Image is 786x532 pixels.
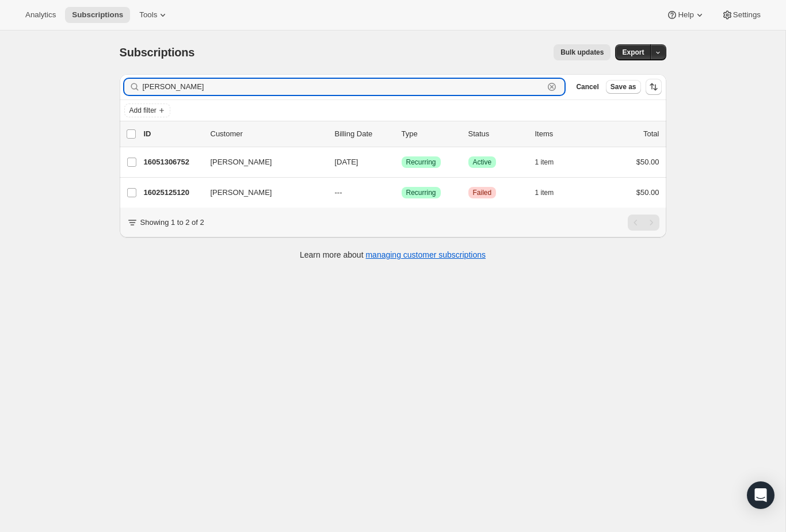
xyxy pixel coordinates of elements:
button: Clear [546,81,558,93]
p: Customer [211,128,326,140]
button: Analytics [18,7,63,23]
div: Type [402,128,459,140]
button: Cancel [571,80,603,94]
div: Items [535,128,593,140]
button: Add filter [124,104,170,117]
span: Cancel [576,82,598,91]
div: 16051306752[PERSON_NAME][DATE]SuccessRecurringSuccessActive1 item$50.00 [144,154,659,170]
button: Help [659,7,712,23]
a: managing customer subscriptions [365,250,486,259]
p: Learn more about [300,249,486,261]
div: Open Intercom Messenger [747,481,774,509]
span: Recurring [406,188,436,197]
p: Total [643,128,659,140]
p: 16025125120 [144,187,201,198]
button: [PERSON_NAME] [204,183,319,202]
span: Active [473,158,492,167]
p: Showing 1 to 2 of 2 [140,217,204,228]
div: 16025125120[PERSON_NAME]---SuccessRecurringCriticalFailed1 item$50.00 [144,185,659,201]
p: 16051306752 [144,156,201,168]
button: 1 item [535,154,567,170]
span: Tools [139,10,157,20]
button: Tools [132,7,175,23]
button: Subscriptions [65,7,130,23]
span: Recurring [406,158,436,167]
span: [DATE] [335,158,358,166]
button: 1 item [535,185,567,201]
input: Filter subscribers [143,79,544,95]
p: Billing Date [335,128,392,140]
span: Failed [473,188,492,197]
span: Save as [611,82,636,91]
span: Subscriptions [72,10,123,20]
span: $50.00 [636,158,659,166]
button: Export [615,44,651,60]
button: Save as [606,80,641,94]
span: --- [335,188,342,197]
span: Help [678,10,693,20]
p: ID [144,128,201,140]
span: 1 item [535,188,554,197]
button: Settings [715,7,768,23]
button: [PERSON_NAME] [204,153,319,171]
span: Add filter [129,106,157,115]
div: IDCustomerBilling DateTypeStatusItemsTotal [144,128,659,140]
p: Status [468,128,526,140]
button: Bulk updates [554,44,611,60]
span: $50.00 [636,188,659,197]
span: [PERSON_NAME] [211,156,272,168]
span: Analytics [25,10,56,20]
button: Sort the results [646,79,662,95]
span: Settings [733,10,761,20]
span: Bulk updates [560,48,604,57]
span: [PERSON_NAME] [211,187,272,198]
span: Subscriptions [120,46,195,59]
span: 1 item [535,158,554,167]
span: Export [622,48,644,57]
nav: Pagination [628,215,659,231]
